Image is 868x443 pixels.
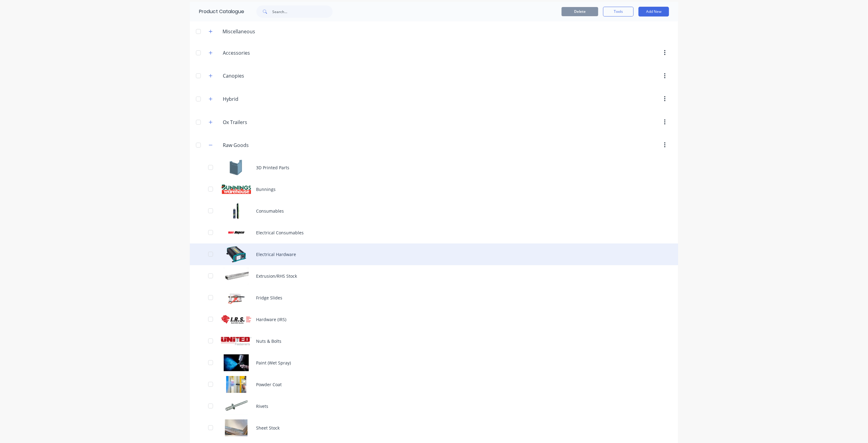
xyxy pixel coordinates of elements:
div: Miscellaneous [218,28,260,35]
div: Fridge SlidesFridge Slides [190,287,678,309]
div: Paint (Wet Spray)Paint (Wet Spray) [190,352,678,374]
input: Enter category name [223,141,295,149]
div: 3D Printed Parts3D Printed Parts [190,157,678,178]
div: Electrical HardwareElectrical Hardware [190,243,678,265]
input: Enter category name [223,119,295,126]
div: Hardware (IRS)Hardware (IRS) [190,309,678,330]
div: RivetsRivets [190,395,678,417]
div: Powder CoatPowder Coat [190,374,678,395]
input: Search... [272,5,333,18]
input: Enter category name [223,72,295,79]
div: ConsumablesConsumables [190,200,678,222]
button: Tools [603,7,634,16]
button: Add New [638,7,669,16]
button: Delete [562,7,598,16]
div: BunningsBunnings [190,178,678,200]
input: Enter category name [223,95,295,103]
div: Electrical ConsumablesElectrical Consumables [190,222,678,243]
div: Extrusion/RHS StockExtrusion/RHS Stock [190,265,678,287]
div: Product Catalogue [190,2,244,21]
input: Enter category name [223,49,295,57]
div: Sheet StockSheet Stock [190,417,678,439]
div: Nuts & BoltsNuts & Bolts [190,330,678,352]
